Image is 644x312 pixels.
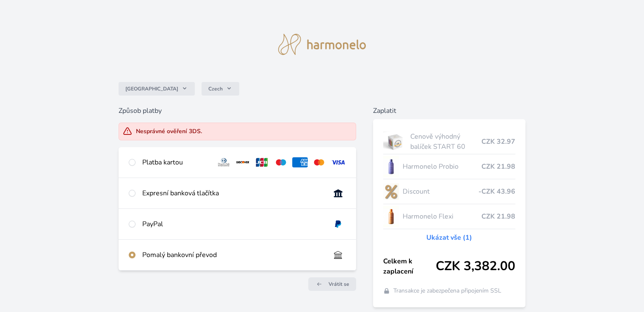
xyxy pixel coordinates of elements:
[436,259,515,274] span: CZK 3,382.00
[330,250,346,260] img: bankTransfer_IBAN.svg
[254,157,270,167] img: jcb.svg
[119,82,195,96] button: [GEOGRAPHIC_DATA]
[383,131,407,152] img: start.jpg
[481,211,515,222] span: CZK 21.98
[383,156,399,177] img: CLEAN_PROBIO_se_stinem_x-lo.jpg
[142,157,209,167] div: Platba kartou
[216,157,232,167] img: diners.svg
[119,106,356,116] h6: Způsob platby
[402,211,481,222] span: Harmonelo Flexi
[481,137,515,147] span: CZK 32.97
[235,157,251,167] img: discover.svg
[393,287,501,295] span: Transakce je zabezpečena připojením SSL
[125,85,178,92] span: [GEOGRAPHIC_DATA]
[311,157,327,167] img: mc.svg
[383,181,399,202] img: discount-lo.png
[478,186,515,197] span: -CZK 43.96
[481,161,515,172] span: CZK 21.98
[273,157,289,167] img: maestro.svg
[330,219,346,229] img: paypal.svg
[142,219,323,229] div: PayPal
[383,206,399,227] img: CLEAN_FLEXI_se_stinem_x-hi_(1)-lo.jpg
[292,157,308,167] img: amex.svg
[402,161,481,172] span: Harmonelo Probio
[330,157,346,167] img: visa.svg
[410,131,481,152] span: Cenově výhodný balíček START 60
[308,277,356,291] a: Vrátit se
[426,233,472,243] a: Ukázat vše (1)
[142,250,323,260] div: Pomalý bankovní převod
[142,188,323,198] div: Expresní banková tlačítka
[136,127,202,136] div: Nesprávné ověření 3DS.
[329,281,349,287] span: Vrátit se
[373,106,525,116] h6: Zaplatit
[402,186,478,197] span: Discount
[202,82,239,96] button: Czech
[383,256,436,276] span: Celkem k zaplacení
[330,188,346,198] img: onlineBanking_CZ.svg
[208,85,223,92] span: Czech
[278,34,366,55] img: logo.svg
